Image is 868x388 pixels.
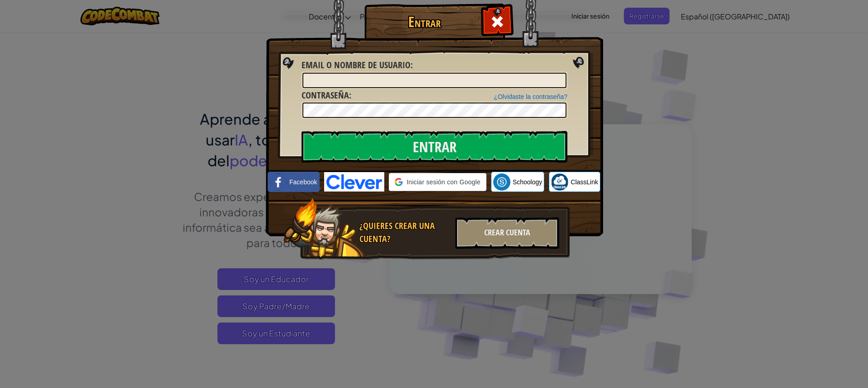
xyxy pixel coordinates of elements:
div: ¿Quieres crear una cuenta? [359,220,450,245]
span: Contraseña [302,89,349,101]
span: Email o Nombre de usuario [302,59,410,71]
label: : [302,59,413,72]
a: ¿Olvidaste la contraseña? [494,93,567,100]
div: Crear Cuenta [455,217,559,249]
span: Facebook [289,178,317,187]
img: classlink-logo-small.png [551,173,568,191]
div: Iniciar sesión con Google [389,173,486,191]
span: Iniciar sesión con Google [406,178,480,187]
img: schoology.png [493,173,510,191]
label: : [302,89,351,102]
span: ClassLink [571,178,598,187]
h1: Entrar [367,14,482,30]
img: facebook_small.png [270,173,287,191]
input: Entrar [302,131,567,163]
span: Schoology [513,178,542,187]
img: clever-logo-blue.png [324,172,385,192]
